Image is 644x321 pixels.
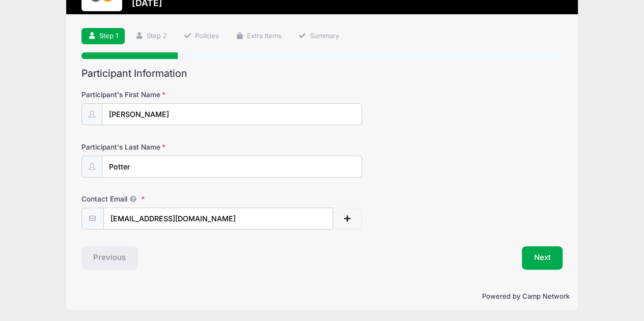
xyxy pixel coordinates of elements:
[102,103,362,125] input: Participant's First Name
[102,156,362,178] input: Participant's Last Name
[75,291,570,302] p: Powered by Camp Network
[128,28,174,45] a: Step 2
[292,28,346,45] a: Summary
[81,194,242,204] label: Contact Email
[177,28,226,45] a: Policies
[81,68,563,79] h2: Participant Information
[81,28,125,45] a: Step 1
[229,28,288,45] a: Extra Items
[103,208,333,229] input: email@email.com
[81,90,242,100] label: Participant's First Name
[522,246,563,270] button: Next
[81,142,242,152] label: Participant's Last Name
